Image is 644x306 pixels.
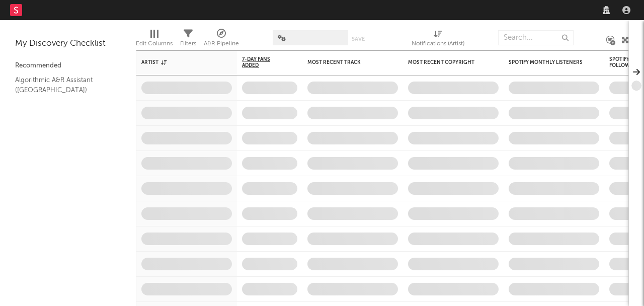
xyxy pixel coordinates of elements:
[15,74,111,95] a: Algorithmic A&R Assistant ([GEOGRAPHIC_DATA])
[408,59,484,65] div: Most Recent Copyright
[136,25,173,54] div: Edit Columns
[141,59,217,65] div: Artist
[136,38,173,50] div: Edit Columns
[242,56,282,68] span: 7-Day Fans Added
[204,25,239,54] div: A&R Pipeline
[307,59,383,65] div: Most Recent Track
[15,60,121,72] div: Recommended
[352,36,365,42] button: Save
[180,38,196,50] div: Filters
[412,38,464,50] div: Notifications (Artist)
[509,59,584,65] div: Spotify Monthly Listeners
[15,38,121,50] div: My Discovery Checklist
[498,30,574,45] input: Search...
[412,25,464,54] div: Notifications (Artist)
[180,25,196,54] div: Filters
[204,38,239,50] div: A&R Pipeline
